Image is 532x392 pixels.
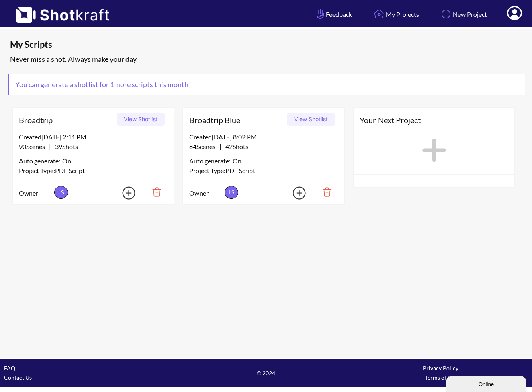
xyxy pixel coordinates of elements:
a: FAQ [4,365,15,372]
span: Owner [19,188,52,198]
span: LS [225,186,238,199]
span: LS [54,186,68,199]
img: Add Icon [439,7,453,21]
span: | [19,142,78,151]
iframe: chat widget [446,374,528,392]
span: My Scripts [10,39,397,51]
span: © 2024 [179,368,354,378]
a: New Project [433,4,493,25]
span: Owner [189,188,223,198]
button: View Shotlist [117,113,165,126]
span: You can generate a shotlist for [9,74,194,95]
div: Privacy Policy [353,363,528,373]
span: Broadtrip Blue [189,114,284,126]
span: On [62,156,71,166]
span: 42 Shots [221,143,248,150]
img: Trash Icon [140,185,168,199]
div: Project Type: PDF Script [19,166,168,176]
div: Created [DATE] 8:02 PM [189,132,338,142]
span: Auto generate: [189,156,233,166]
span: 39 Shots [51,143,78,150]
div: Terms of Use [353,373,528,382]
img: Trash Icon [310,185,338,199]
span: Broadtrip [19,114,114,126]
span: Your Next Project [360,114,508,126]
span: 1 more scripts this month [109,80,188,89]
a: My Projects [366,4,425,25]
span: Auto generate: [19,156,62,166]
div: Never miss a shot. Always make your day. [8,53,528,66]
span: 84 Scenes [189,143,219,150]
span: | [189,142,248,151]
span: Feedback [315,10,352,19]
img: Add Icon [110,184,138,202]
img: Add Icon [280,184,308,202]
img: Home Icon [372,7,386,21]
a: Contact Us [4,374,32,381]
img: Hand Icon [315,7,326,21]
div: Created [DATE] 2:11 PM [19,132,168,142]
span: On [233,156,241,166]
button: View Shotlist [287,113,335,126]
div: Project Type: PDF Script [189,166,338,176]
span: 90 Scenes [19,143,49,150]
